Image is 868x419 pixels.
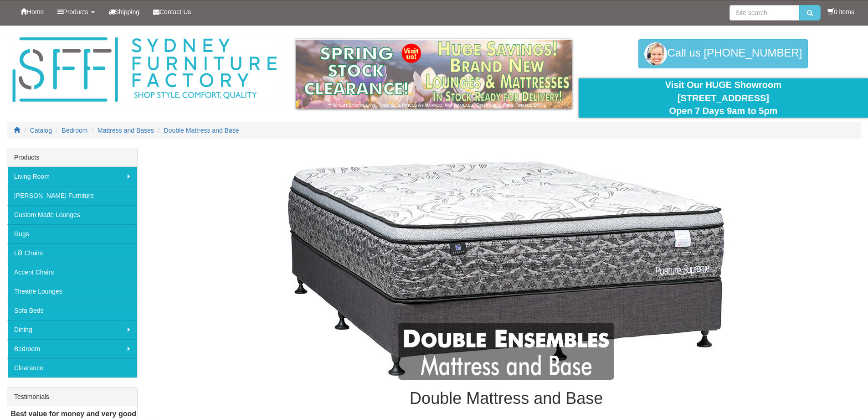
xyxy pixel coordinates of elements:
[7,320,137,339] a: Dining
[62,127,88,134] a: Bedroom
[7,339,137,358] a: Bedroom
[151,389,861,408] h1: Double Mattress and Base
[827,7,854,16] li: 0 items
[27,8,44,16] span: Home
[7,243,137,263] a: Lift Chairs
[7,282,137,301] a: Theatre Lounges
[146,0,198,23] a: Contact Us
[7,263,137,282] a: Accent Chairs
[30,127,52,134] a: Catalog
[115,8,140,16] span: Shipping
[164,127,239,134] a: Double Mattress and Base
[7,224,137,243] a: Rugs
[7,186,137,205] a: [PERSON_NAME] Furniture
[7,148,137,167] div: Products
[586,78,861,118] div: Visit Our HUGE Showroom [STREET_ADDRESS] Open 7 Days 9am to 5pm
[296,39,572,109] img: spring-sale.gif
[233,152,780,380] img: Double Mattress and Base
[14,0,51,23] a: Home
[8,35,281,105] img: Sydney Furniture Factory
[102,0,147,23] a: Shipping
[7,167,137,186] a: Living Room
[7,388,137,406] div: Testimonials
[7,301,137,320] a: Sofa Beds
[7,205,137,224] a: Custom Made Lounges
[51,0,101,23] a: Products
[7,358,137,378] a: Clearance
[98,127,154,134] a: Mattress and Bases
[729,5,799,21] input: Site search
[159,8,191,16] span: Contact Us
[63,8,88,16] span: Products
